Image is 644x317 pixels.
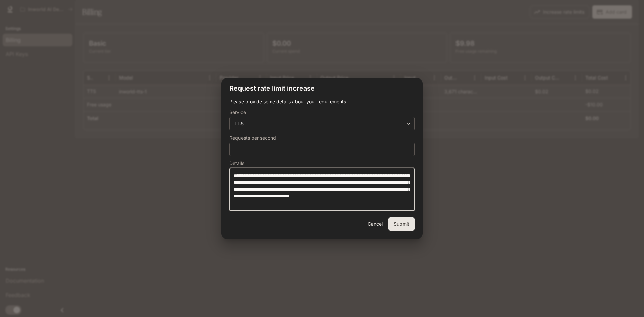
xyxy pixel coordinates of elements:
[229,161,244,166] p: Details
[229,98,415,105] p: Please provide some details about your requirements
[388,217,415,231] button: Submit
[221,78,423,98] h2: Request rate limit increase
[364,217,386,231] button: Cancel
[229,110,246,115] p: Service
[230,120,414,127] div: TTS
[229,136,276,140] p: Requests per second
